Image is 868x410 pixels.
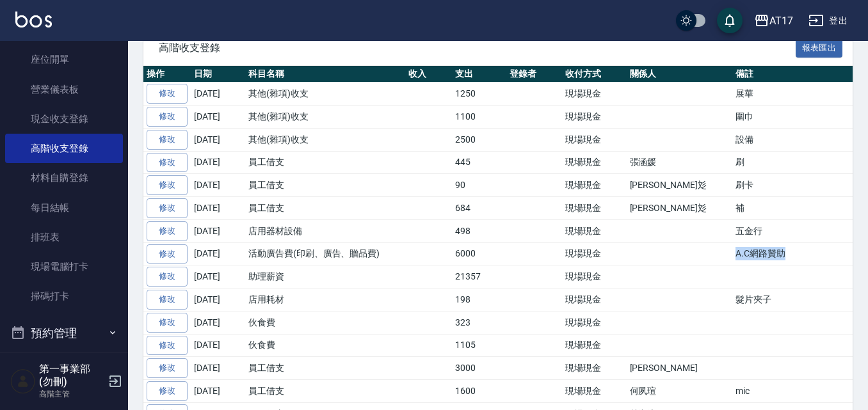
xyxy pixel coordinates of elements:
[627,357,732,380] td: [PERSON_NAME]
[245,288,405,311] td: 店用耗材
[147,381,188,401] a: 修改
[562,106,627,129] td: 現場現金
[803,9,853,33] button: 登出
[5,281,123,311] a: 掃碼打卡
[627,380,732,403] td: 何夙瑄
[506,66,562,83] th: 登錄者
[562,265,627,288] td: 現場現金
[5,223,123,252] a: 排班表
[562,128,627,151] td: 現場現金
[191,174,245,197] td: [DATE]
[147,107,188,127] a: 修改
[5,252,123,281] a: 現場電腦打卡
[627,151,732,174] td: 張涵媛
[5,45,123,74] a: 座位開單
[191,197,245,220] td: [DATE]
[5,317,123,350] button: 預約管理
[562,242,627,265] td: 現場現金
[452,66,506,83] th: 支出
[191,66,245,83] th: 日期
[562,219,627,242] td: 現場現金
[191,380,245,403] td: [DATE]
[191,219,245,242] td: [DATE]
[562,288,627,311] td: 現場現金
[245,128,405,151] td: 其他(雜項)收支
[15,12,52,28] img: Logo
[452,334,506,357] td: 1105
[5,134,123,163] a: 高階收支登錄
[191,334,245,357] td: [DATE]
[147,244,188,264] a: 修改
[143,66,191,83] th: 操作
[147,267,188,287] a: 修改
[627,66,732,83] th: 關係人
[147,290,188,310] a: 修改
[191,106,245,129] td: [DATE]
[452,151,506,174] td: 445
[452,128,506,151] td: 2500
[452,380,506,403] td: 1600
[749,8,798,34] button: AT17
[562,334,627,357] td: 現場現金
[717,8,743,33] button: save
[5,75,123,104] a: 營業儀表板
[191,311,245,334] td: [DATE]
[562,311,627,334] td: 現場現金
[10,368,36,394] img: Person
[5,104,123,134] a: 現金收支登錄
[562,151,627,174] td: 現場現金
[147,130,188,150] a: 修改
[245,174,405,197] td: 員工借支
[452,311,506,334] td: 323
[245,106,405,129] td: 其他(雜項)收支
[245,265,405,288] td: 助理薪資
[627,174,732,197] td: [PERSON_NAME]彣
[405,66,452,83] th: 收入
[147,358,188,378] a: 修改
[147,153,188,173] a: 修改
[191,288,245,311] td: [DATE]
[245,357,405,380] td: 員工借支
[452,197,506,220] td: 684
[452,265,506,288] td: 21357
[245,242,405,265] td: 活動廣告費(印刷、廣告、贈品費)
[452,174,506,197] td: 90
[191,357,245,380] td: [DATE]
[147,313,188,333] a: 修改
[562,174,627,197] td: 現場現金
[452,242,506,265] td: 6000
[452,219,506,242] td: 498
[452,288,506,311] td: 198
[796,38,843,58] button: 報表匯出
[245,219,405,242] td: 店用器材設備
[191,151,245,174] td: [DATE]
[452,357,506,380] td: 3000
[159,42,796,54] span: 高階收支登錄
[147,198,188,218] a: 修改
[245,380,405,403] td: 員工借支
[147,336,188,356] a: 修改
[245,197,405,220] td: 員工借支
[245,334,405,357] td: 伙食費
[452,106,506,129] td: 1100
[562,357,627,380] td: 現場現金
[562,197,627,220] td: 現場現金
[191,83,245,106] td: [DATE]
[452,83,506,106] td: 1250
[191,265,245,288] td: [DATE]
[147,221,188,241] a: 修改
[796,41,843,53] a: 報表匯出
[769,13,793,29] div: AT17
[5,193,123,223] a: 每日結帳
[147,84,188,104] a: 修改
[191,128,245,151] td: [DATE]
[562,83,627,106] td: 現場現金
[245,311,405,334] td: 伙食費
[39,388,104,400] p: 高階主管
[5,163,123,193] a: 材料自購登錄
[245,83,405,106] td: 其他(雜項)收支
[562,380,627,403] td: 現場現金
[627,197,732,220] td: [PERSON_NAME]彣
[245,66,405,83] th: 科目名稱
[245,151,405,174] td: 員工借支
